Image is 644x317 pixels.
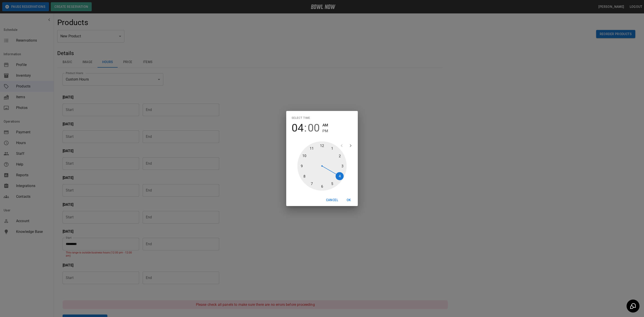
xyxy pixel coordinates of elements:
[322,128,328,134] button: PM
[322,122,328,128] button: AM
[342,196,356,204] button: OK
[304,122,307,134] span: :
[308,122,320,134] button: 00
[292,122,304,134] button: 04
[346,141,355,150] button: open next view
[324,196,340,204] button: Cancel
[292,115,310,122] span: Select time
